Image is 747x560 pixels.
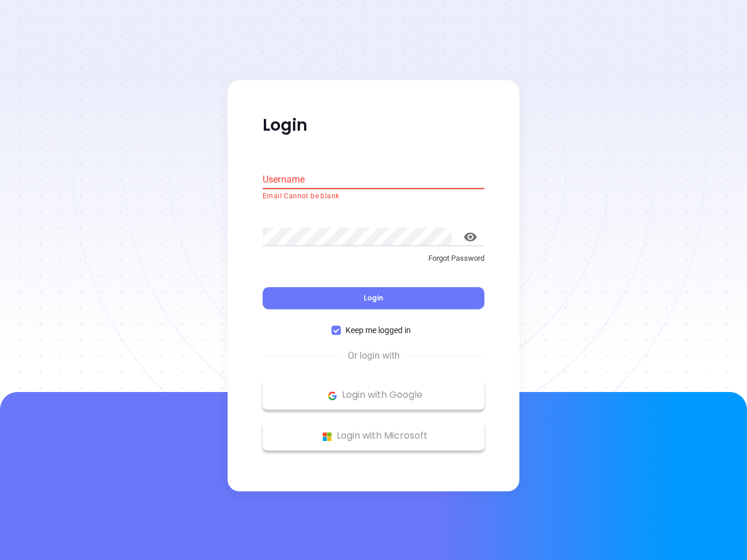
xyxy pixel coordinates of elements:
button: toggle password visibility [456,223,484,251]
button: Login [263,288,484,310]
p: Login [263,115,484,136]
p: Login with Microsoft [268,428,479,445]
span: Keep me logged in [341,324,416,337]
p: Login with Google [268,387,479,404]
img: Microsoft Logo [320,429,334,444]
p: Forgot Password [263,253,484,264]
p: Email Cannot be blank [263,191,484,202]
button: Google Logo Login with Google [263,381,484,410]
span: Login [364,293,383,303]
a: Forgot Password [263,253,484,274]
button: Microsoft Logo Login with Microsoft [263,422,484,451]
img: Google Logo [325,388,340,403]
span: Or login with [342,349,406,363]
